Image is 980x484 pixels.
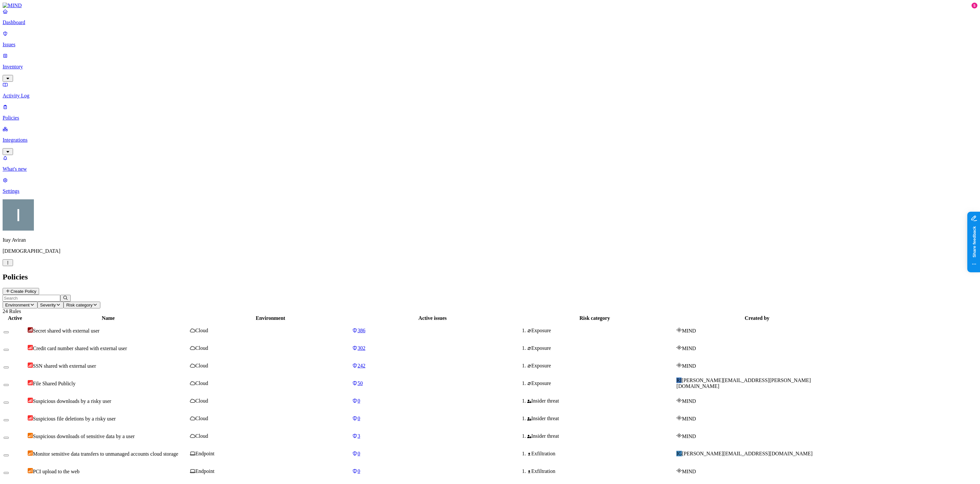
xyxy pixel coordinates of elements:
[28,315,189,321] div: Name
[28,398,33,403] img: severity-high
[357,380,363,386] span: 50
[190,315,351,321] div: Environment
[357,345,365,351] span: 302
[33,398,111,404] span: Suspicious downloads by a risky user
[352,363,513,369] a: 242
[195,398,208,404] span: Cloud
[28,450,33,456] img: severity-medium
[527,398,675,404] div: Insider threat
[527,433,675,439] div: Insider threat
[682,328,696,334] span: MIND
[195,328,208,333] span: Cloud
[28,433,33,438] img: severity-medium
[676,345,682,350] img: mind-logo-icon
[33,381,76,386] span: File Shared Publicly
[676,415,682,420] img: mind-logo-icon
[514,315,675,321] div: Risk category
[527,363,675,369] div: Exposure
[357,398,360,404] span: 0
[195,363,208,368] span: Cloud
[676,363,682,368] img: mind-logo-icon
[527,451,675,457] div: Exfiltration
[3,53,977,81] a: Inventory
[3,188,977,194] p: Settings
[33,434,135,439] span: Suspicious downloads of sensitive data by a user
[676,398,682,403] img: mind-logo-icon
[676,315,838,321] div: Created by
[28,468,33,473] img: severity-medium
[676,433,682,438] img: mind-logo-icon
[195,345,208,351] span: Cloud
[352,433,513,439] a: 3
[3,3,977,8] a: MIND
[682,416,696,421] span: MIND
[3,42,977,48] p: Issues
[5,303,30,307] span: Environment
[527,328,675,334] div: Exposure
[40,303,56,307] span: Severity
[682,346,696,351] span: MIND
[357,416,360,421] span: 0
[3,93,977,99] p: Activity Log
[3,199,34,231] img: Itay Aviran
[195,433,208,439] span: Cloud
[33,328,99,334] span: Secret shared with external user
[357,328,365,333] span: 386
[3,64,977,70] p: Inventory
[3,177,977,194] a: Settings
[3,104,977,121] a: Policies
[3,3,22,8] img: MIND
[352,451,513,457] a: 0
[195,380,208,386] span: Cloud
[195,451,215,456] span: Endpoint
[527,345,675,351] div: Exposure
[33,346,127,351] span: Credit card number shared with external user
[527,416,675,421] div: Insider threat
[676,327,682,333] img: mind-logo-icon
[3,237,977,243] p: Itay Aviran
[682,398,696,404] span: MIND
[33,363,96,369] span: SSN shared with external user
[33,469,79,474] span: PCI upload to the web
[682,469,696,474] span: MIND
[972,3,977,8] div: 5
[33,416,116,421] span: Suspicious file deletions by a risky user
[3,137,977,143] p: Integrations
[357,468,360,474] span: 0
[28,363,33,368] img: severity-high
[682,434,696,439] span: MIND
[682,451,813,456] span: [PERSON_NAME][EMAIL_ADDRESS][DOMAIN_NAME]
[352,468,513,474] a: 0
[3,8,977,25] a: Dashboard
[357,451,360,456] span: 0
[195,416,208,421] span: Cloud
[3,20,977,25] p: Dashboard
[3,288,39,295] button: Create Policy
[3,155,977,172] a: What's new
[357,433,360,439] span: 3
[676,377,811,389] span: [PERSON_NAME][EMAIL_ADDRESS][PERSON_NAME][DOMAIN_NAME]
[66,303,93,307] span: Risk category
[352,416,513,421] a: 0
[3,273,977,281] h2: Policies
[3,308,21,314] span: 24 Rules
[28,345,33,350] img: severity-high
[3,82,977,99] a: Activity Log
[682,363,696,369] span: MIND
[3,31,977,48] a: Issues
[352,380,513,386] a: 50
[3,295,60,302] input: Search
[28,380,33,385] img: severity-high
[527,468,675,474] div: Exfiltration
[352,345,513,351] a: 302
[676,451,682,456] span: IG
[3,166,977,172] p: What's new
[527,380,675,386] div: Exposure
[352,398,513,404] a: 0
[357,363,365,368] span: 242
[676,468,682,473] img: mind-logo-icon
[4,315,26,321] div: Active
[195,468,215,474] span: Endpoint
[28,327,33,333] img: severity-critical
